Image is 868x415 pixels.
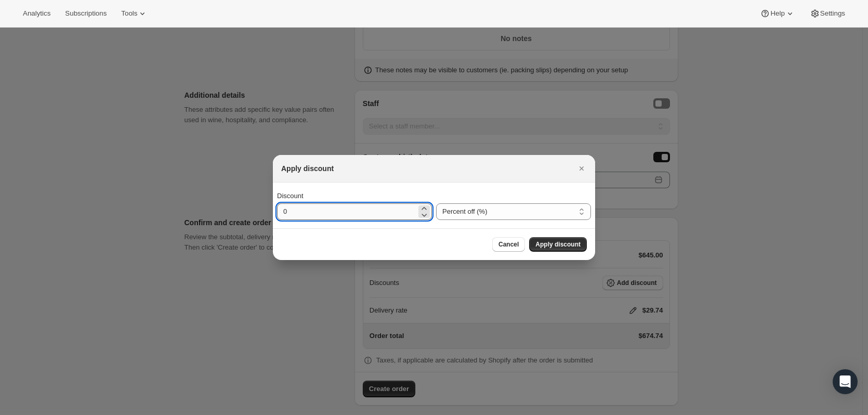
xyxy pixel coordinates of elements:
[23,9,50,18] span: Analytics
[833,369,858,394] div: Open Intercom Messenger
[59,6,113,21] button: Subscriptions
[498,240,519,249] span: Cancel
[281,163,334,174] h2: Apply discount
[492,237,525,252] button: Cancel
[535,240,581,249] span: Apply discount
[529,237,587,252] button: Apply discount
[65,9,107,18] span: Subscriptions
[770,9,784,18] span: Help
[804,6,851,21] button: Settings
[754,6,801,21] button: Help
[574,161,589,176] button: Close
[17,6,57,21] button: Analytics
[121,9,137,18] span: Tools
[277,192,304,200] span: Discount
[115,6,154,21] button: Tools
[820,9,845,18] span: Settings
